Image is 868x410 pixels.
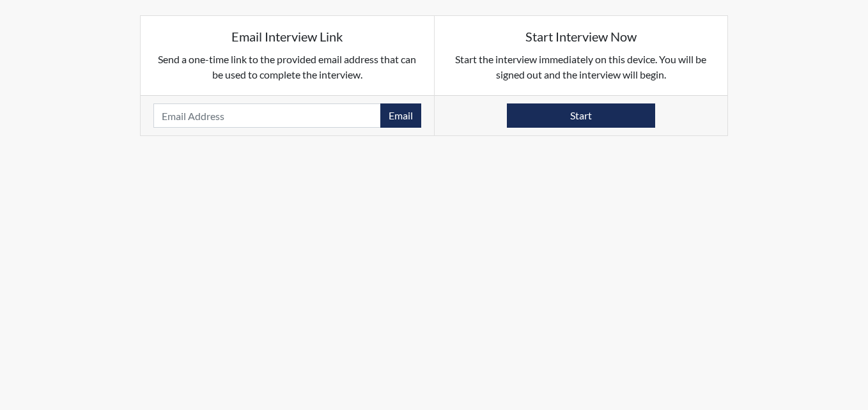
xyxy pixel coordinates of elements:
[507,103,655,128] button: Start
[380,103,421,128] button: Email
[447,52,715,82] p: Start the interview immediately on this device. You will be signed out and the interview will begin.
[153,52,421,82] p: Send a one-time link to the provided email address that can be used to complete the interview.
[153,103,381,128] input: Email Address
[153,29,421,44] h5: Email Interview Link
[447,29,715,44] h5: Start Interview Now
